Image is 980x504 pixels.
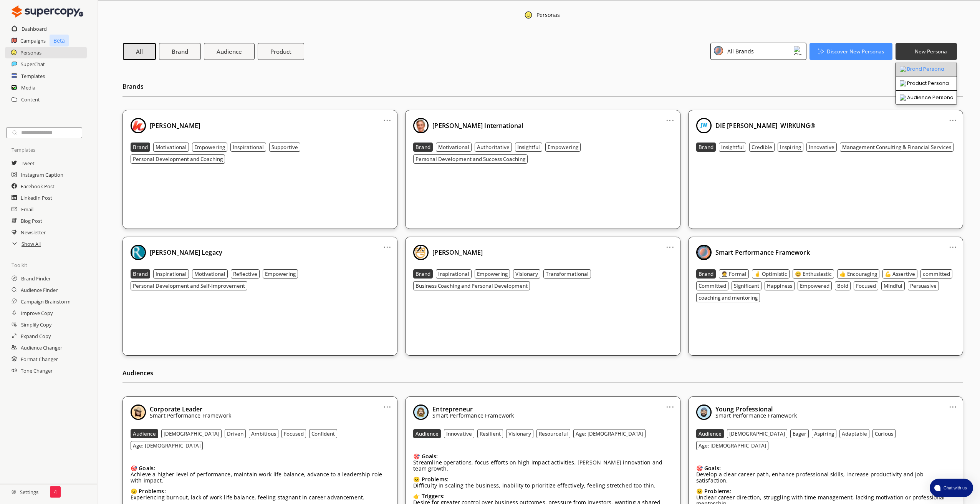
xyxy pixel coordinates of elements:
[699,144,713,151] b: Brand
[475,143,512,152] button: Authoritative
[156,144,187,151] b: Motivational
[413,476,656,482] div: 😟
[122,81,963,96] h2: Brands
[536,429,570,438] button: Resourceful
[21,58,45,70] h2: SuperChat
[767,282,792,289] b: Happiness
[21,342,62,353] h2: Audience Changer
[422,476,449,483] b: Problems:
[383,401,391,407] a: ...
[284,430,304,437] b: Focused
[915,48,947,55] b: New Persona
[383,241,391,247] a: ...
[136,48,143,55] b: All
[21,181,55,192] a: Facebook Post
[258,43,304,60] button: Product
[192,269,228,279] button: Motivational
[666,401,674,407] a: ...
[227,430,243,437] b: Driven
[524,11,533,19] img: Close
[263,269,298,279] button: Empowering
[872,429,896,438] button: Curious
[413,482,656,489] p: Difficulty in scaling the business, inability to prioritize effectively, feeling stretched too thin.
[854,281,878,290] button: Focused
[225,429,246,438] button: Driven
[881,281,905,290] button: Mindful
[543,269,591,279] button: Transformational
[54,489,57,495] p: 4
[416,156,525,162] b: Personal Development and Success Coaching
[251,430,276,437] b: Ambitious
[422,492,445,500] b: Triggers:
[21,330,51,342] h2: Expand Copy
[793,269,834,279] button: 😄 Enthusiastic
[515,270,538,277] b: Visionary
[131,405,146,420] img: Close
[21,94,40,105] a: Content
[21,157,35,169] a: Tweet
[432,405,473,413] b: Entrepreneur
[856,282,876,289] b: Focused
[696,269,716,279] button: Brand
[729,430,785,437] b: [DEMOGRAPHIC_DATA]
[842,144,951,151] b: Management Consulting & Financial Services
[21,204,33,215] a: Email
[704,464,721,472] b: Goals:
[812,429,836,438] button: Aspiring
[131,118,146,133] img: Close
[164,430,219,437] b: [DEMOGRAPHIC_DATA]
[21,169,63,181] a: Instagram Caption
[539,430,568,437] b: Resourceful
[131,143,150,152] button: Brand
[20,47,41,58] a: Personas
[696,143,716,152] button: Brand
[896,76,957,91] li: Product Persona
[21,365,53,376] h2: Tone Changer
[204,43,255,60] button: Audience
[416,144,430,151] b: Brand
[139,487,166,495] b: Problems:
[949,401,957,407] a: ...
[545,143,581,152] button: Empowering
[875,430,893,437] b: Curious
[809,43,893,60] button: Discover New Personas
[715,413,797,419] p: Smart Performance Framework
[12,4,83,19] img: Close
[696,488,955,494] div: 😟
[413,453,672,459] div: 🎯
[12,490,16,494] img: Close
[21,215,42,227] h2: Blog Post
[477,270,508,277] b: Empowering
[131,488,364,494] div: 😟
[413,429,441,438] button: Audience
[265,270,296,277] b: Empowering
[422,453,438,460] b: Goals:
[780,144,801,151] b: Inspiring
[123,43,156,60] button: All
[765,281,795,290] button: Happiness
[269,143,300,152] button: Supportive
[413,245,429,260] img: Close
[715,248,810,257] b: Smart Performance Framework
[754,270,787,277] b: 🤞 Optimistic
[194,270,225,277] b: Motivational
[21,273,51,284] a: Brand Finder
[133,430,156,437] b: Audience
[150,248,222,257] b: [PERSON_NAME] Legacy
[840,143,954,152] button: Management Consulting & Financial Services
[21,82,35,93] a: Media
[233,270,257,277] b: Reflective
[122,367,963,383] h2: Audiences
[949,114,957,120] a: ...
[477,429,503,438] button: Resilient
[536,12,560,20] div: Personas
[517,144,540,151] b: Insightful
[827,48,884,55] b: Discover New Personas
[546,270,589,277] b: Transformational
[548,144,578,151] b: Empowering
[749,143,775,152] button: Credible
[413,493,672,499] div: 👉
